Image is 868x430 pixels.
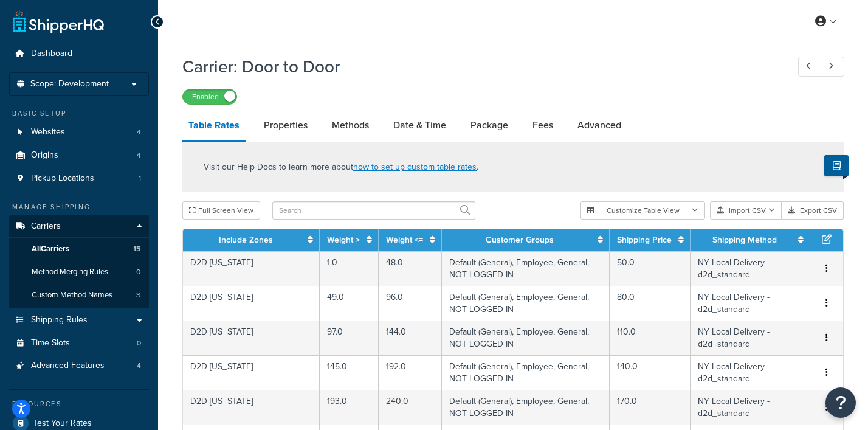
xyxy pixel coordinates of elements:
[320,390,379,425] td: 193.0
[9,332,149,355] li: Time Slots
[9,202,149,212] div: Manage Shipping
[9,355,149,377] a: Advanced Features4
[183,89,236,104] label: Enabled
[798,57,822,77] a: Previous Record
[691,390,810,425] td: NY Local Delivery - d2d_standard
[379,355,442,390] td: 192.0
[379,321,442,355] td: 144.0
[31,338,70,349] span: Time Slots
[136,290,140,300] span: 3
[183,321,320,355] td: D2D [US_STATE]
[32,267,108,277] span: Method Merging Rules
[9,238,149,260] a: AllCarriers15
[258,111,314,140] a: Properties
[137,150,141,161] span: 4
[33,418,92,429] span: Test Your Rates
[320,321,379,355] td: 97.0
[9,284,149,307] a: Custom Method Names3
[137,361,141,371] span: 4
[526,111,559,140] a: Fees
[691,321,810,355] td: NY Local Delivery - d2d_standard
[9,215,149,308] li: Carriers
[183,355,320,390] td: D2D [US_STATE]
[379,286,442,321] td: 96.0
[137,338,141,349] span: 0
[32,290,112,300] span: Custom Method Names
[327,234,360,246] a: Weight >
[824,155,849,176] button: Show Help Docs
[320,286,379,321] td: 49.0
[442,390,610,425] td: Default (General), Employee, General, NOT LOGGED IN
[9,144,149,167] a: Origins4
[31,361,105,371] span: Advanced Features
[9,355,149,377] li: Advanced Features
[9,332,149,355] a: Time Slots0
[782,201,844,220] button: Export CSV
[610,286,691,321] td: 80.0
[9,121,149,144] a: Websites4
[571,111,627,140] a: Advanced
[387,111,452,140] a: Date & Time
[610,251,691,286] td: 50.0
[442,286,610,321] td: Default (General), Employee, General, NOT LOGGED IN
[617,234,672,246] a: Shipping Price
[320,355,379,390] td: 145.0
[353,161,477,173] a: how to set up custom table rates
[9,215,149,238] a: Carriers
[183,286,320,321] td: D2D [US_STATE]
[137,127,141,137] span: 4
[9,309,149,331] a: Shipping Rules
[31,173,94,184] span: Pickup Locations
[31,150,58,161] span: Origins
[9,108,149,119] div: Basic Setup
[379,390,442,425] td: 240.0
[182,111,246,142] a: Table Rates
[182,55,776,78] h1: Carrier: Door to Door
[31,49,72,59] span: Dashboard
[580,201,705,220] button: Customize Table View
[31,127,65,137] span: Websites
[9,284,149,307] li: Custom Method Names
[133,244,140,254] span: 15
[272,201,475,220] input: Search
[712,234,777,246] a: Shipping Method
[31,221,61,232] span: Carriers
[136,267,140,277] span: 0
[379,251,442,286] td: 48.0
[183,251,320,286] td: D2D [US_STATE]
[442,251,610,286] td: Default (General), Employee, General, NOT LOGGED IN
[9,261,149,283] a: Method Merging Rules0
[691,355,810,390] td: NY Local Delivery - d2d_standard
[139,173,141,184] span: 1
[183,390,320,425] td: D2D [US_STATE]
[386,234,423,246] a: Weight <=
[31,315,88,325] span: Shipping Rules
[821,57,844,77] a: Next Record
[486,234,554,246] a: Customer Groups
[9,399,149,409] div: Resources
[320,251,379,286] td: 1.0
[691,286,810,321] td: NY Local Delivery - d2d_standard
[204,161,478,174] p: Visit our Help Docs to learn more about .
[464,111,514,140] a: Package
[442,321,610,355] td: Default (General), Employee, General, NOT LOGGED IN
[710,201,782,220] button: Import CSV
[610,390,691,425] td: 170.0
[610,321,691,355] td: 110.0
[9,167,149,190] li: Pickup Locations
[691,251,810,286] td: NY Local Delivery - d2d_standard
[9,43,149,65] a: Dashboard
[9,261,149,283] li: Method Merging Rules
[326,111,375,140] a: Methods
[9,144,149,167] li: Origins
[32,244,69,254] span: All Carriers
[9,121,149,144] li: Websites
[9,167,149,190] a: Pickup Locations1
[30,79,109,89] span: Scope: Development
[442,355,610,390] td: Default (General), Employee, General, NOT LOGGED IN
[182,201,260,220] button: Full Screen View
[610,355,691,390] td: 140.0
[219,234,273,246] a: Include Zones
